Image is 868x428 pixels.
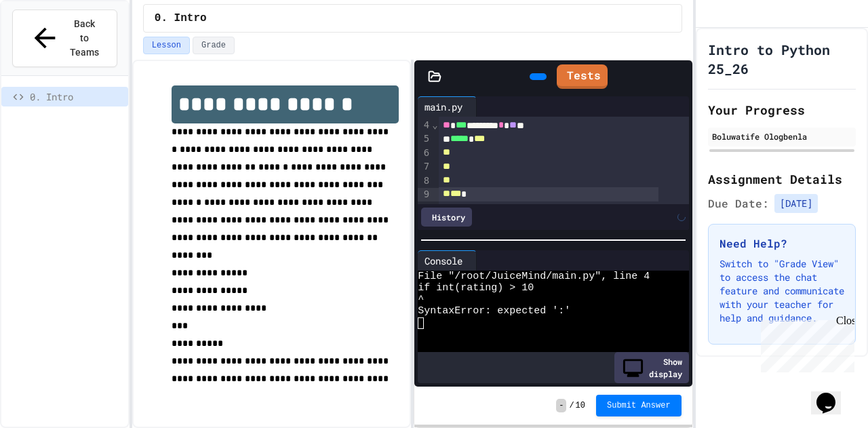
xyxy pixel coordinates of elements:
span: SyntaxError: expected ':' [418,305,570,317]
span: 10 [576,400,585,411]
h3: Need Help? [719,235,844,252]
h2: Your Progress [708,100,856,119]
div: 4 [418,119,431,132]
span: - [556,399,566,412]
div: 5 [418,132,431,146]
div: main.py [418,100,469,114]
div: 8 [418,174,431,188]
span: Fold line [431,119,438,130]
span: 0. Intro [155,10,207,26]
iframe: chat widget [755,315,854,372]
a: Tests [557,64,608,89]
span: ^ [418,294,424,305]
button: Back to Teams [12,9,117,67]
span: Due Date: [708,195,769,212]
span: Back to Teams [68,17,100,60]
div: 7 [418,160,431,174]
div: Console [418,250,477,271]
button: Lesson [143,37,190,54]
span: if int(rating) > 10 [418,282,534,294]
span: [DATE] [774,194,818,213]
div: Show display [614,352,689,383]
h1: Intro to Python 25_26 [708,40,856,78]
p: Switch to "Grade View" to access the chat feature and communicate with your teacher for help and ... [719,257,844,325]
span: File "/root/JuiceMind/main.py", line 4 [418,271,650,282]
div: main.py [418,96,477,117]
span: 0. Intro [30,90,123,104]
button: Submit Answer [596,395,682,416]
div: Console [418,254,469,268]
button: Grade [193,37,235,54]
div: History [421,208,472,227]
div: Boluwatife Ologbenla [712,130,852,142]
h2: Assignment Details [708,170,856,189]
iframe: chat widget [811,374,854,414]
span: / [569,400,574,411]
div: Chat with us now!Close [5,5,94,86]
div: 6 [418,147,431,160]
span: Submit Answer [607,400,671,411]
div: 9 [418,188,431,201]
